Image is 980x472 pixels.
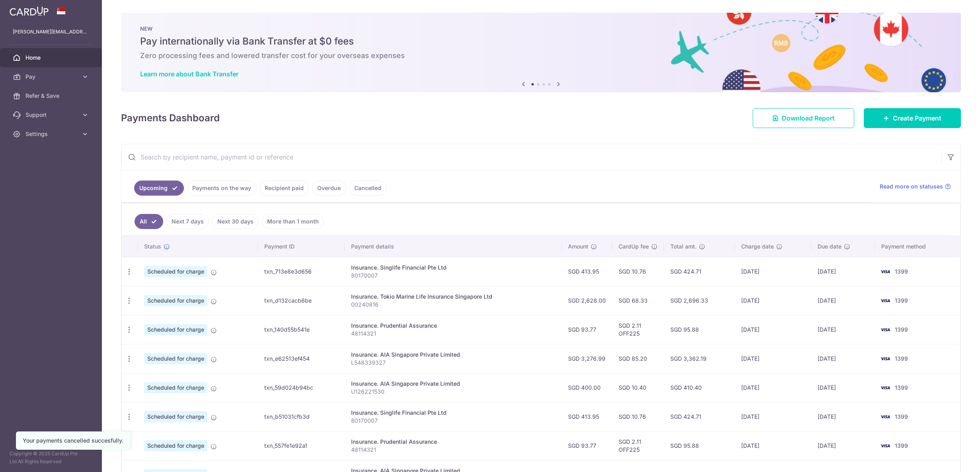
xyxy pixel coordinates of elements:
span: Pay [25,73,78,81]
span: Scheduled for charge [144,266,207,277]
span: Scheduled for charge [144,324,207,335]
td: [DATE] [811,402,875,431]
div: Insurance. Prudential Assurance [351,322,555,330]
td: SGD 10.76 [612,257,664,286]
td: SGD 85.20 [612,344,664,373]
a: Read more on statuses [880,183,951,190]
td: [DATE] [735,286,811,315]
span: 1399 [895,442,908,449]
td: SGD 410.40 [664,373,735,402]
span: 1399 [895,326,908,333]
span: Charge date [741,243,774,251]
a: Upcoming [134,181,184,196]
td: [DATE] [811,431,875,460]
span: CardUp fee [619,243,649,251]
span: Create Payment [893,113,941,123]
span: Total amt. [670,243,697,251]
p: L548339327 [351,359,555,367]
a: Next 7 days [166,214,209,229]
td: SGD 424.71 [664,402,735,431]
td: SGD 68.33 [612,286,664,315]
td: [DATE] [735,315,811,344]
span: 1399 [895,384,908,391]
td: SGD 2.11 OFF225 [612,431,664,460]
td: SGD 95.88 [664,315,735,344]
td: txn_e62513ef454 [258,344,345,373]
img: Bank Card [877,267,893,276]
span: Scheduled for charge [144,440,207,451]
td: [DATE] [735,373,811,402]
a: All [135,214,163,229]
td: [DATE] [811,257,875,286]
p: 00240816 [351,301,555,309]
td: txn_59d024b94bc [258,373,345,402]
p: 48114321 [351,446,555,454]
p: 48114321 [351,330,555,338]
img: Bank transfer banner [121,13,961,92]
p: 80170007 [351,417,555,425]
img: Bank Card [877,325,893,334]
th: Payment method [875,236,960,257]
p: NEW [140,25,942,32]
p: [PERSON_NAME][EMAIL_ADDRESS][PERSON_NAME][DOMAIN_NAME] [13,28,89,36]
td: SGD 2,696.33 [664,286,735,315]
img: Bank Card [877,296,893,305]
p: U126221530 [351,388,555,396]
span: Scheduled for charge [144,353,207,364]
td: [DATE] [735,344,811,373]
span: Scheduled for charge [144,382,207,393]
a: Overdue [312,181,346,196]
h5: Pay internationally via Bank Transfer at $0 fees [140,35,942,48]
td: SGD 2,628.00 [562,286,612,315]
td: txn_b51031cfb3d [258,402,345,431]
span: 1399 [895,413,908,420]
th: Payment ID [258,236,345,257]
input: Search by recipient name, payment id or reference [121,144,941,170]
td: SGD 413.95 [562,257,612,286]
td: [DATE] [735,431,811,460]
td: txn_713e8e3d656 [258,257,345,286]
span: Refer & Save [25,92,78,100]
td: SGD 10.76 [612,402,664,431]
a: Cancelled [349,181,387,196]
td: [DATE] [735,402,811,431]
th: Payment details [345,236,561,257]
td: SGD 413.95 [562,402,612,431]
span: Support [25,111,78,119]
h6: Zero processing fees and lowered transfer cost for your overseas expenses [140,51,942,60]
td: SGD 95.88 [664,431,735,460]
img: Bank Card [877,354,893,363]
iframe: Opens a widget where you can find more information [929,448,972,468]
span: 1399 [895,268,908,275]
span: Status [144,243,161,251]
span: Download Report [782,113,835,123]
td: [DATE] [811,373,875,402]
td: SGD 93.77 [562,315,612,344]
a: More than 1 month [262,214,324,229]
a: Learn more about Bank Transfer [140,70,238,78]
span: Scheduled for charge [144,411,207,422]
td: txn_140d55b541e [258,315,345,344]
td: SGD 3,362.19 [664,344,735,373]
a: Next 30 days [212,214,259,229]
td: txn_557fe1e92a1 [258,431,345,460]
h4: Payments Dashboard [121,111,220,125]
a: Recipient paid [260,181,309,196]
img: Bank Card [877,441,893,451]
div: Insurance. Singlife Financial Pte Ltd [351,264,555,272]
span: Amount [568,243,588,251]
td: SGD 93.77 [562,431,612,460]
td: [DATE] [811,315,875,344]
td: SGD 400.00 [562,373,612,402]
div: Your payments cancelled succesfully. [23,437,123,445]
span: Due date [818,243,841,251]
img: Bank Card [877,383,893,392]
td: [DATE] [811,286,875,315]
span: 1399 [895,355,908,362]
div: Insurance. Prudential Assurance [351,438,555,446]
img: CardUp [10,6,49,16]
p: 80170007 [351,272,555,280]
td: txn_d132cacb6be [258,286,345,315]
a: Create Payment [864,108,961,128]
td: SGD 3,276.99 [562,344,612,373]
